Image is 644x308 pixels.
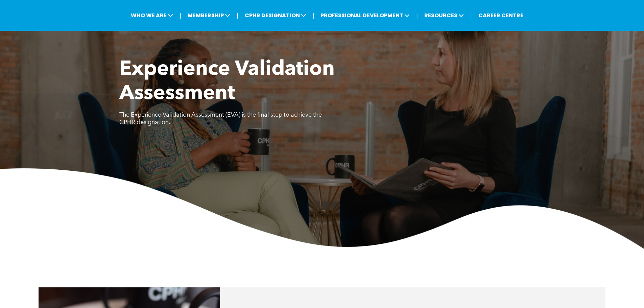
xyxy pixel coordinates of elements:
[313,8,314,22] li: |
[237,8,238,22] li: |
[476,9,525,22] a: CAREER CENTRE
[186,9,232,22] span: MEMBERSHIP
[119,60,335,104] span: Experience Validation Assessment
[180,8,181,22] li: |
[416,8,418,22] li: |
[129,9,175,22] span: WHO WE ARE
[119,112,322,125] span: The Experience Validation Assessment (EVA) is the final step to achieve the CPHR designation.
[470,8,472,22] li: |
[318,9,412,22] span: PROFESSIONAL DEVELOPMENT
[243,9,308,22] span: CPHR DESIGNATION
[422,9,466,22] span: RESOURCES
